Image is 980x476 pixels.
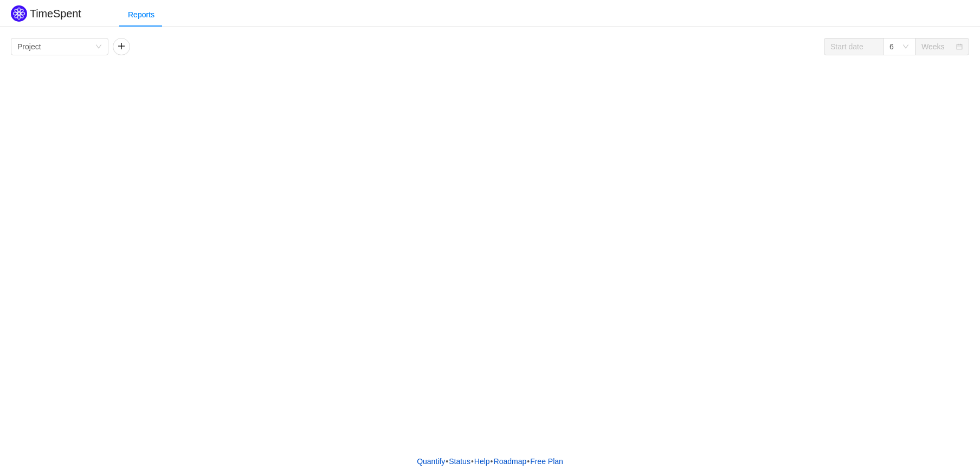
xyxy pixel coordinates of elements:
[956,43,963,51] i: icon: calendar
[448,453,471,469] a: Status
[416,453,446,469] a: Quantify
[113,38,130,55] button: icon: plus
[889,38,894,55] div: 6
[446,457,448,466] span: •
[824,38,884,55] input: Start date
[95,43,102,51] i: icon: down
[902,43,909,51] i: icon: down
[474,453,491,469] a: Help
[530,453,564,469] button: Free Plan
[17,38,41,55] div: Project
[30,8,81,20] h2: TimeSpent
[119,3,163,27] div: Reports
[493,453,527,469] a: Roadmap
[11,5,27,22] img: Quantify logo
[527,457,530,466] span: •
[471,457,474,466] span: •
[921,38,945,55] div: Weeks
[491,457,493,466] span: •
